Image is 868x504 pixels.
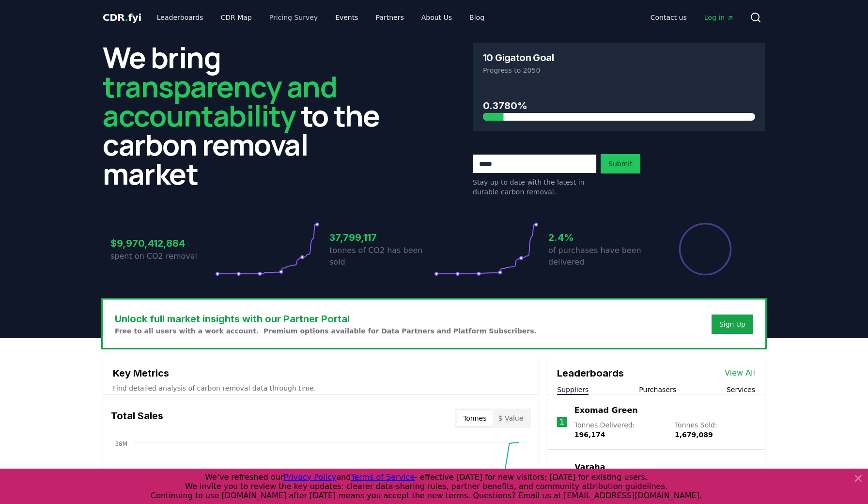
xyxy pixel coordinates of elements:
[559,416,564,428] p: 1
[574,431,605,439] span: 196,174
[115,441,127,447] tspan: 38M
[493,410,529,426] button: $ Value
[368,9,412,26] a: Partners
[643,9,695,26] a: Contact us
[675,431,713,439] span: 1,679,089
[113,366,529,380] h3: Key Metrics
[574,461,605,473] a: Varaha
[548,245,653,268] p: of purchases have been delivered
[704,13,734,22] span: Log in
[483,98,755,113] h3: 0.3780%
[111,409,163,428] h3: Total Sales
[574,420,665,440] p: Tonnes Delivered :
[113,383,529,393] p: Find detailed analysis of carbon removal data through time.
[110,236,215,251] h3: $9,970,412,884
[110,251,215,262] p: spent on CO2 removal
[473,177,597,197] p: Stay up to date with the latest in durable carbon removal.
[557,385,589,394] button: Suppliers
[103,43,395,188] h2: We bring to the carbon removal market
[149,9,211,26] a: Leaderboards
[678,222,732,276] div: Percentage of sales delivered
[149,9,492,26] nav: Main
[639,385,676,394] button: Purchasers
[103,66,337,135] span: transparency and accountability
[557,366,624,380] h3: Leaderboards
[125,12,128,23] span: .
[574,405,638,416] a: Exomad Green
[559,468,564,480] p: 2
[103,11,141,24] a: CDR.fyi
[643,9,742,26] nav: Main
[483,53,554,63] h3: 10 Gigaton Goal
[548,230,653,245] h3: 2.4%
[483,65,755,75] p: Progress to 2050
[262,9,325,26] a: Pricing Survey
[719,319,745,329] a: Sign Up
[115,326,537,336] p: Free to all users with a work account. Premium options available for Data Partners and Platform S...
[675,420,755,440] p: Tonnes Sold :
[115,312,537,326] h3: Unlock full market insights with our Partner Portal
[327,9,366,26] a: Events
[712,315,753,334] button: Sign Up
[462,9,492,26] a: Blog
[414,9,460,26] a: About Us
[725,367,755,379] a: View All
[329,230,434,245] h3: 37,799,117
[727,385,755,394] button: Services
[329,245,434,268] p: tonnes of CO2 has been sold
[601,154,640,173] button: Submit
[457,410,492,426] button: Tonnes
[697,9,742,26] a: Log in
[213,9,260,26] a: CDR Map
[103,12,141,23] span: CDR fyi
